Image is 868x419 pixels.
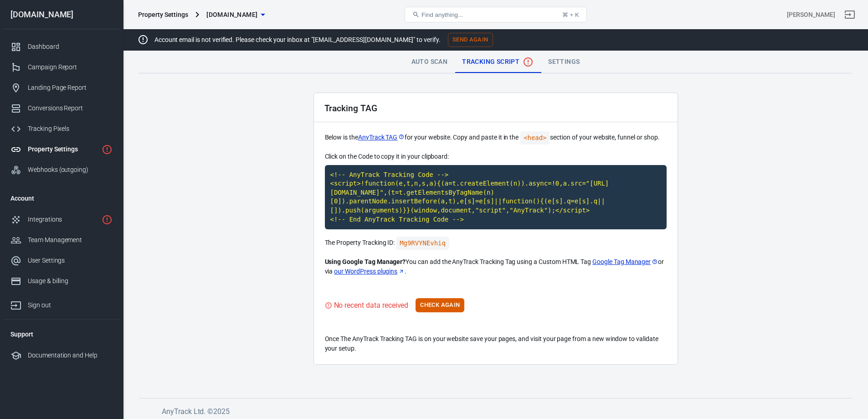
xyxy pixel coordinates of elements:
a: Usage & billing [3,271,120,291]
svg: 1 networks not verified yet [102,214,113,225]
a: Tracking Pixels [3,119,120,139]
div: Documentation and Help [28,351,113,360]
iframe: Intercom live chat [837,374,859,396]
svg: Property is not installed yet [102,144,113,155]
button: [DOMAIN_NAME] [203,6,268,23]
a: Conversions Report [3,98,120,119]
button: Send Again [448,33,493,47]
div: Sign out [28,300,113,310]
p: You can add the AnyTrack Tracking Tag using a Custom HTML Tag or via . [325,257,667,276]
li: Support [3,323,120,345]
div: Account id: ssz0EPfR [787,10,835,20]
div: [DOMAIN_NAME] [3,10,120,19]
span: Find anything... [421,11,463,18]
div: Landing Page Report [28,83,113,93]
a: Webhooks (outgoing) [3,160,120,180]
a: Sign out [839,4,861,26]
div: User Settings [28,256,113,265]
div: Campaign Report [28,62,113,72]
div: Property Settings [28,145,98,154]
div: Tracking Pixels [28,124,113,134]
a: Property Settings [3,139,120,160]
div: Webhooks (outgoing) [28,165,113,175]
a: Sign out [3,291,120,316]
div: Property Settings [138,10,188,19]
a: Integrations [3,209,120,230]
code: Click to copy [396,237,449,250]
a: Team Management [3,230,120,250]
svg: No data received [523,57,534,67]
div: Usage & billing [28,276,113,286]
a: AnyTrack TAG [358,133,405,142]
h6: AnyTrack Ltd. © 2025 [162,406,845,417]
p: The Property Tracking ID: [325,237,667,250]
a: Dashboard [3,36,120,57]
strong: Using Google Tag Manager? [325,258,406,265]
div: Dashboard [28,42,113,52]
a: our WordPress plugins [334,267,405,276]
div: Integrations [28,215,98,224]
code: <head> [520,131,550,145]
button: Check Again [416,298,464,312]
code: Click to copy [325,165,667,230]
div: Visit your website to trigger the Tracking Tag and validate your setup. [325,300,409,311]
a: Settings [541,51,587,73]
a: Google Tag Manager [592,257,658,267]
div: Team Management [28,235,113,245]
span: sleepbetterinfo.com [206,9,257,21]
button: Find anything...⌘ + K [405,7,587,22]
div: ⌘ + K [562,11,579,18]
p: Once The AnyTrack Tracking TAG is on your website save your pages, and visit your page from a new... [325,334,667,353]
div: No recent data received [334,300,409,311]
li: Account [3,187,120,209]
a: Campaign Report [3,57,120,78]
span: Tracking Script [462,57,534,67]
a: Landing Page Report [3,78,120,98]
a: Auto Scan [404,51,455,73]
a: User Settings [3,250,120,271]
p: Below is the for your website. Copy and paste it in the section of your website, funnel or shop. [325,131,667,145]
p: Account email is not verified. Please check your inbox at "[EMAIL_ADDRESS][DOMAIN_NAME]" to verify. [154,35,441,45]
div: Conversions Report [28,103,113,113]
h2: Tracking TAG [324,103,377,113]
p: Click on the Code to copy it in your clipboard: [325,152,667,161]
